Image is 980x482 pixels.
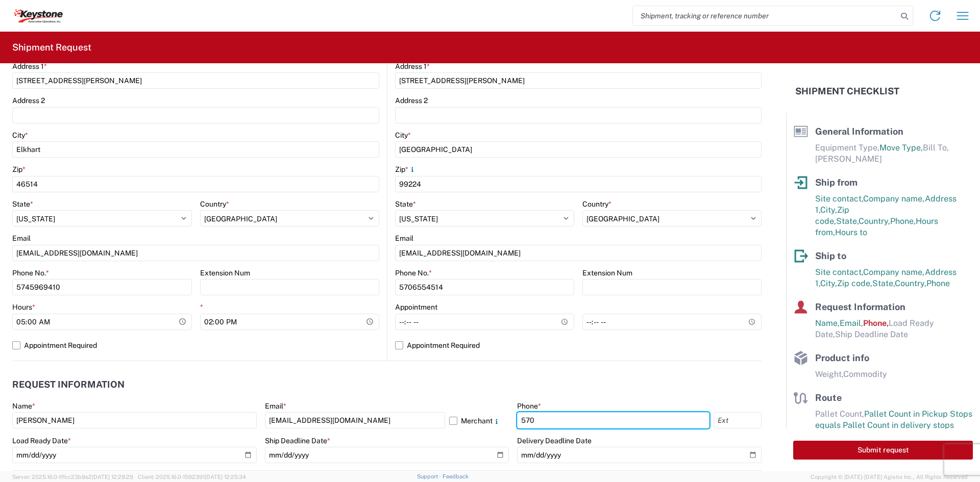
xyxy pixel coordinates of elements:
[12,41,91,54] h2: Shipment Request
[449,412,509,428] label: Merchant
[836,216,859,226] span: State,
[265,401,286,411] label: Email
[815,301,905,312] span: Request Information
[815,352,869,363] span: Product info
[12,268,49,277] label: Phone No.
[815,392,842,403] span: Route
[12,62,47,71] label: Address 1
[890,216,916,226] span: Phone,
[12,131,28,140] label: City
[395,337,762,353] label: Appointment Required
[795,85,899,97] h2: Shipment Checklist
[200,199,229,209] label: Country
[12,401,35,411] label: Name
[12,96,45,105] label: Address 2
[395,199,416,209] label: State
[815,369,843,379] span: Weight,
[12,474,133,480] span: Server: 2025.16.0-1ffcc23b9e2
[815,409,972,430] span: Pallet Count in Pickup Stops equals Pallet Count in delivery stops
[200,268,250,277] label: Extension Num
[820,205,837,215] span: City,
[872,278,895,288] span: State,
[815,409,864,419] span: Pallet Count,
[863,194,925,204] span: Company name,
[815,126,903,137] span: General Information
[863,267,925,277] span: Company name,
[895,278,926,288] span: Country,
[395,131,411,140] label: City
[138,474,246,480] span: Client: 2025.16.0-1592391
[395,96,428,105] label: Address 2
[811,472,968,481] span: Copyright © [DATE]-[DATE] Agistix Inc., All Rights Reserved
[395,234,413,243] label: Email
[815,250,846,261] span: Ship to
[926,278,950,288] span: Phone
[835,329,908,339] span: Ship Deadline Date
[714,412,762,428] input: Ext
[815,177,857,188] span: Ship from
[395,302,437,312] label: Appointment
[205,474,246,480] span: [DATE] 12:25:34
[517,436,592,445] label: Delivery Deadline Date
[793,441,973,460] button: Submit request
[417,473,443,479] a: Support
[12,165,26,174] label: Zip
[815,143,879,153] span: Equipment Type,
[923,143,949,153] span: Bill To,
[837,278,872,288] span: Zip code,
[92,474,133,480] span: [DATE] 12:29:29
[12,302,35,312] label: Hours
[820,278,837,288] span: City,
[859,216,890,226] span: Country,
[517,401,541,411] label: Phone
[815,154,882,164] span: [PERSON_NAME]
[395,268,432,277] label: Phone No.
[395,165,416,174] label: Zip
[835,227,867,237] span: Hours to
[12,199,33,209] label: State
[12,234,31,243] label: Email
[395,62,430,71] label: Address 1
[815,267,863,277] span: Site contact,
[12,379,125,390] h2: Request Information
[840,318,863,328] span: Email,
[843,369,887,379] span: Commodity
[582,268,632,277] label: Extension Num
[815,194,863,204] span: Site contact,
[12,436,71,445] label: Load Ready Date
[815,318,840,328] span: Name,
[633,6,897,26] input: Shipment, tracking or reference number
[582,199,611,209] label: Country
[12,337,379,353] label: Appointment Required
[443,473,469,479] a: Feedback
[863,318,889,328] span: Phone,
[879,143,923,153] span: Move Type,
[265,436,330,445] label: Ship Deadline Date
